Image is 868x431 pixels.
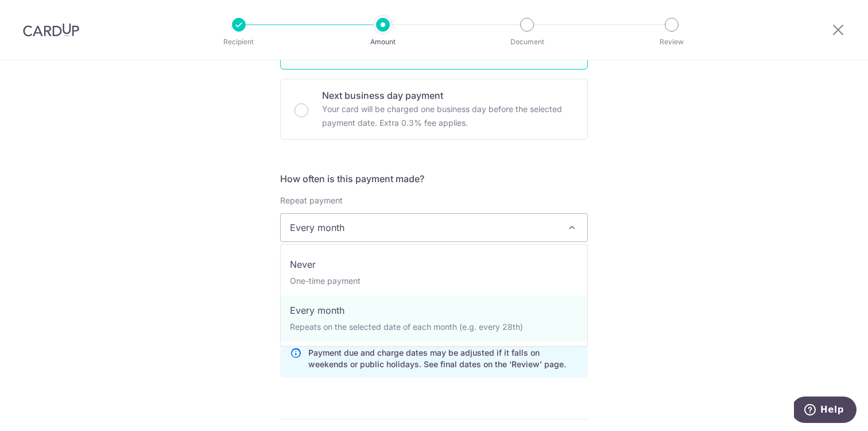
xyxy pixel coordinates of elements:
p: Never [290,257,578,271]
p: Next business day payment [322,88,573,102]
p: Amount [340,36,425,48]
p: Review [629,36,714,48]
p: Every month [290,303,578,317]
h5: How often is this payment made? [280,172,588,186]
small: Repeats on the selected date of each month (e.g. every 28th) [290,322,523,332]
p: Payment due and charge dates may be adjusted if it falls on weekends or public holidays. See fina... [308,347,578,370]
p: Document [485,36,569,48]
p: Recipient [196,36,281,48]
label: Repeat payment [280,195,343,206]
small: One-time payment [290,276,361,286]
span: Every month [280,213,588,242]
span: Every month [281,214,587,241]
iframe: Opens a widget where you can find more information [794,397,857,425]
p: Your card will be charged one business day before the selected payment date. Extra 0.3% fee applies. [322,102,573,130]
img: CardUp [23,23,79,37]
